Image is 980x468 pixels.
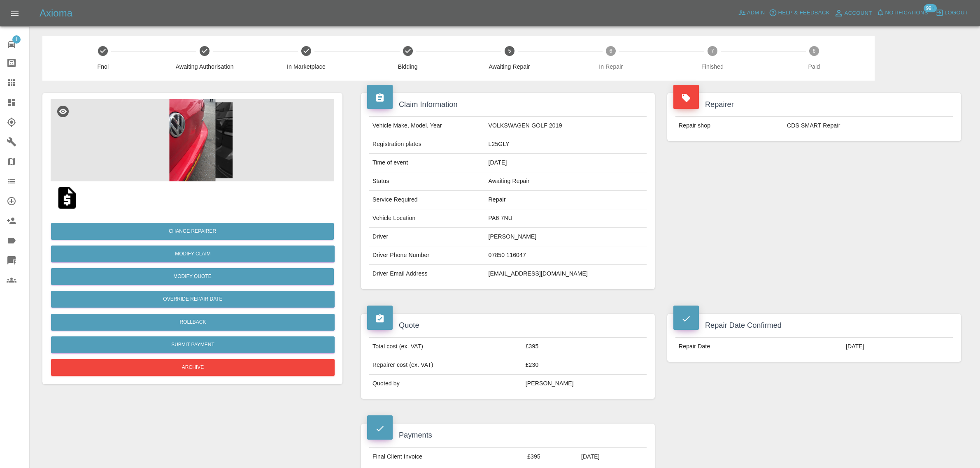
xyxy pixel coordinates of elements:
[485,209,647,228] td: PA6 7NU
[367,430,649,441] h4: Payments
[369,209,485,228] td: Vehicle Location
[945,8,968,18] span: Logout
[778,8,829,18] span: Help & Feedback
[54,185,80,211] img: qt_1SCcgxA4aDea5wMj3aPd5LhU
[563,63,659,71] span: In Repair
[51,291,335,308] button: Override Repair Date
[747,8,765,18] span: Admin
[485,191,647,209] td: Repair
[832,7,874,20] a: Account
[885,8,928,18] span: Notifications
[522,356,647,375] td: £230
[485,228,647,246] td: [PERSON_NAME]
[845,9,872,18] span: Account
[675,338,843,356] td: Repair Date
[40,7,72,20] h5: Axioma
[12,35,21,44] span: 1
[369,135,485,154] td: Registration plates
[56,63,151,71] span: Fnol
[51,223,334,240] button: Change Repairer
[767,7,831,19] button: Help & Feedback
[508,48,511,54] text: 5
[874,7,930,19] button: Notifications
[784,117,953,135] td: CDS SMART Repair
[369,228,485,246] td: Driver
[369,356,522,375] td: Repairer cost (ex. VAT)
[369,191,485,209] td: Service Required
[736,7,767,19] a: Admin
[51,268,334,285] button: Modify Quote
[367,99,649,110] h4: Claim Information
[51,99,334,181] img: 45028b64-a805-4a95-9fb9-65b62adbfe81
[485,172,647,191] td: Awaiting Repair
[933,7,970,19] button: Logout
[369,447,524,466] td: Final Client Invoice
[367,320,649,331] h4: Quote
[462,63,557,71] span: Awaiting Repair
[924,4,937,12] span: 99+
[369,246,485,265] td: Driver Phone Number
[485,265,647,283] td: [EMAIL_ADDRESS][DOMAIN_NAME]
[578,447,647,466] td: [DATE]
[665,63,760,71] span: Finished
[813,48,816,54] text: 8
[51,314,335,331] button: Rollback
[5,3,25,23] button: Open drawer
[51,336,335,353] button: Submit Payment
[610,48,612,54] text: 6
[259,63,354,71] span: In Marketplace
[675,117,784,135] td: Repair shop
[524,447,578,466] td: £395
[51,359,335,376] button: Archive
[369,154,485,172] td: Time of event
[485,154,647,172] td: [DATE]
[369,117,485,135] td: Vehicle Make, Model, Year
[843,338,953,356] td: [DATE]
[485,135,647,154] td: L25GLY
[369,338,522,356] td: Total cost (ex. VAT)
[673,320,955,331] h4: Repair Date Confirmed
[360,63,455,71] span: Bidding
[485,246,647,265] td: 07850 116047
[369,265,485,283] td: Driver Email Address
[522,338,647,356] td: £395
[485,117,647,135] td: VOLKSWAGEN GOLF 2019
[522,375,647,393] td: [PERSON_NAME]
[369,172,485,191] td: Status
[711,48,714,54] text: 7
[157,63,252,71] span: Awaiting Authorisation
[369,375,522,393] td: Quoted by
[766,63,861,71] span: Paid
[51,246,335,262] a: Modify Claim
[673,99,955,110] h4: Repairer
